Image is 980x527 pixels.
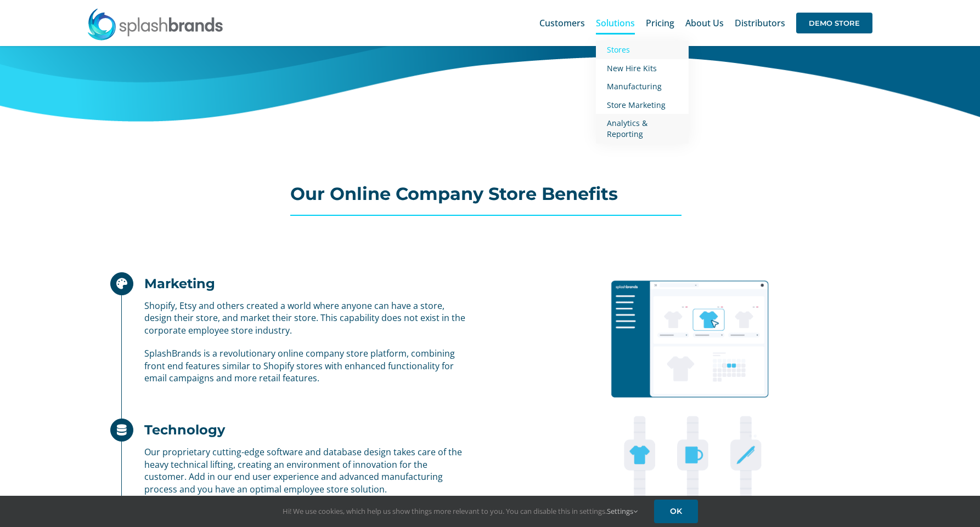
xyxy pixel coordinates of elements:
a: Analytics & Reporting [596,114,689,143]
span: New Hire Kits [607,63,657,73]
a: Settings [607,506,638,516]
h2: Technology [144,422,225,438]
span: Analytics & Reporting [607,118,647,139]
a: Customers [539,5,585,41]
span: Store Marketing [607,100,666,110]
p: SplashBrands is a revolutionary online company store platform, combining front end features simil... [144,347,470,384]
a: OK [654,500,698,523]
span: Manufacturing [607,81,662,91]
a: DEMO STORE [796,5,872,41]
span: About Us [685,19,724,27]
span: Solutions [596,19,635,27]
p: Our proprietary cutting-edge software and database design takes care of the heavy technical lifti... [144,446,470,495]
a: Pricing [646,5,674,41]
a: Store Marketing [596,96,689,114]
img: SplashBrands.com Logo [87,8,224,41]
nav: Main Menu Sticky [539,5,872,41]
span: Distributors [735,19,785,27]
a: Stores [596,41,689,59]
span: Customers [539,19,585,27]
a: Manufacturing [596,77,689,96]
span: Pricing [646,19,674,27]
span: Hi! We use cookies, which help us show things more relevant to you. You can disable this in setti... [283,506,638,516]
a: New Hire Kits [596,59,689,78]
span: Stores [607,44,630,55]
a: Distributors [735,5,785,41]
h2: Marketing [144,276,215,291]
p: Shopify, Etsy and others created a world where anyone can have a store, design their store, and m... [144,300,470,336]
span: DEMO STORE [796,13,872,33]
h2: Our Online Company Store Benefits [290,183,690,205]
